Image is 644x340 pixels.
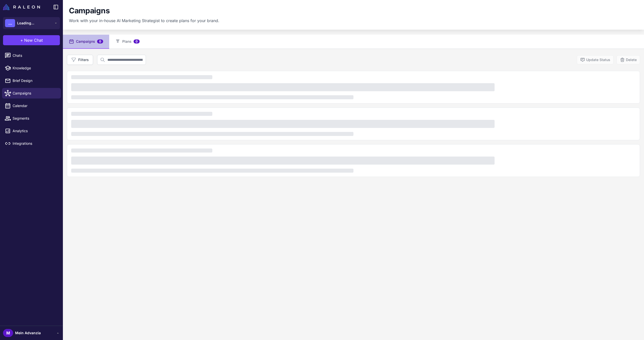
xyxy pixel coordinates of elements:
p: Work with your in-house AI Marketing Strategist to create plans for your brand. [69,18,219,24]
span: 0 [97,39,103,43]
button: Delete [617,55,640,64]
button: Filters [67,55,93,65]
button: ...Loading... [3,17,60,29]
span: Brief Design [13,78,57,83]
a: Chats [2,50,61,61]
a: Calendar [2,101,61,111]
a: Campaigns [2,88,61,99]
button: Plans0 [109,35,146,49]
a: Knowledge [2,63,61,73]
a: Analytics [2,126,61,136]
button: Campaigns0 [63,35,109,49]
span: Integrations [13,141,57,146]
a: Integrations [2,138,61,149]
button: Update Status [577,55,614,64]
span: New Chat [24,37,43,43]
span: Campaigns [13,90,57,96]
span: Calendar [13,103,57,109]
h1: Campaigns [69,6,110,16]
span: Analytics [13,128,57,134]
span: Mein Advanzia [15,330,41,336]
a: Segments [2,113,61,124]
span: 0 [134,39,140,43]
button: +New Chat [3,35,60,45]
a: Brief Design [2,75,61,86]
a: Raleon Logo [3,4,42,10]
span: Loading... [17,20,34,26]
img: Raleon Logo [3,4,40,10]
div: ... [5,19,15,27]
span: Segments [13,116,57,121]
span: Knowledge [13,65,57,71]
span: Chats [13,53,57,58]
span: + [20,37,23,43]
div: M [3,329,13,337]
